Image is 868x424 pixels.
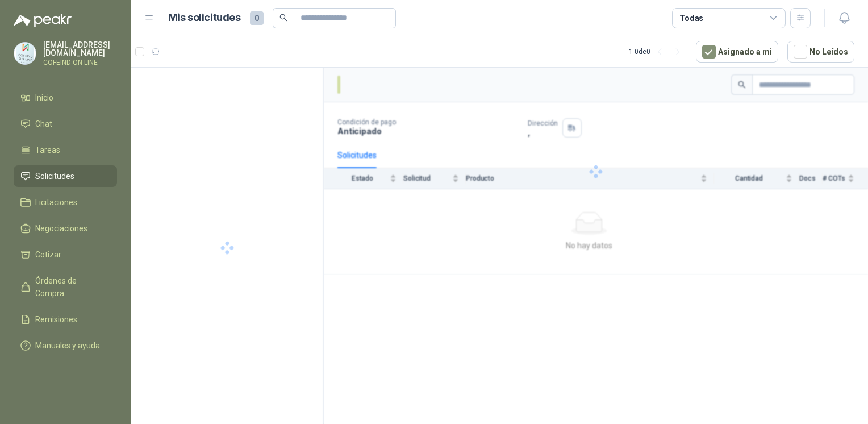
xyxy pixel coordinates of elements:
[35,144,60,156] span: Tareas
[35,275,106,300] span: Órdenes de Compra
[35,92,53,104] span: Inicio
[787,41,854,63] button: No Leídos
[35,339,100,352] span: Manuales y ayuda
[14,335,117,356] a: Manuales y ayuda
[279,14,287,22] span: search
[250,11,264,25] span: 0
[14,244,117,265] a: Cotizar
[35,248,61,261] span: Cotizar
[14,87,117,109] a: Inicio
[696,41,778,63] button: Asignado a mi
[679,12,703,24] div: Todas
[14,218,117,239] a: Negociaciones
[14,192,117,213] a: Licitaciones
[168,10,241,26] h1: Mis solicitudes
[35,170,74,182] span: Solicitudes
[35,222,87,235] span: Negociaciones
[35,196,77,209] span: Licitaciones
[14,43,36,64] img: Company Logo
[14,113,117,135] a: Chat
[14,139,117,161] a: Tareas
[14,270,117,304] a: Órdenes de Compra
[14,14,72,27] img: Logo peakr
[43,59,117,66] p: COFEIND ON LINE
[35,313,77,326] span: Remisiones
[14,309,117,330] a: Remisiones
[35,118,52,130] span: Chat
[43,41,117,57] p: [EMAIL_ADDRESS][DOMAIN_NAME]
[629,43,687,61] div: 1 - 0 de 0
[14,165,117,187] a: Solicitudes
